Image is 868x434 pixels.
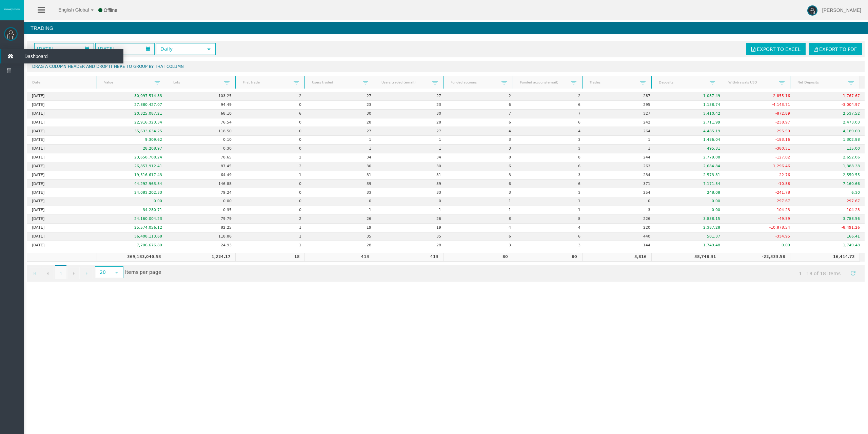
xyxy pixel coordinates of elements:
span: [PERSON_NAME] [822,7,861,13]
td: 6 [516,180,586,188]
a: Net Deposits [793,78,848,87]
span: English Global [50,7,89,13]
td: 264 [586,127,655,136]
td: 28,208.97 [97,145,167,153]
td: -22,333.58 [721,253,790,262]
td: [DATE] [27,180,97,188]
span: Go to the previous page [45,271,51,276]
td: -2,855.16 [725,92,795,101]
span: Refresh [850,270,856,276]
td: 8 [446,153,516,162]
td: 144 [586,241,655,249]
span: Offline [104,7,117,13]
td: [DATE] [27,232,97,241]
a: Go to the first page [29,267,41,279]
td: 4 [516,224,586,232]
td: 2 [446,92,516,101]
span: Export to PDF [819,46,857,52]
td: 118.50 [167,127,237,136]
a: Funded accouns [447,78,501,87]
td: 79.24 [167,188,237,197]
td: 244 [586,153,655,162]
td: -241.78 [725,188,795,197]
td: 2 [516,92,586,101]
a: Users traded [308,78,363,87]
td: 39 [306,180,376,188]
td: 22,916,323.34 [97,118,167,127]
td: 440 [586,232,655,241]
td: 24,083,202.33 [97,188,167,197]
td: 64.49 [167,171,237,180]
td: 27 [306,92,376,101]
td: 9,309.62 [97,136,167,145]
td: 31 [306,171,376,180]
td: 20,325,087.21 [97,110,167,118]
td: 6 [446,101,516,110]
td: 35 [306,232,376,241]
td: [DATE] [27,145,97,153]
td: 33 [306,188,376,197]
td: 1 [586,145,655,153]
td: -49.59 [725,215,795,224]
td: -295.50 [725,127,795,136]
td: 3 [446,188,516,197]
td: [DATE] [27,171,97,180]
td: 3 [516,241,586,249]
span: Dashboard [19,49,86,63]
td: 26 [376,215,446,224]
td: 495.31 [655,145,725,153]
a: Deposits [655,78,710,87]
td: -297.67 [795,197,865,206]
td: 1,302.88 [795,136,865,145]
td: 30 [376,110,446,118]
a: Go to the previous page [42,267,54,279]
td: 1,749.48 [655,241,725,249]
td: 6 [516,232,586,241]
td: 8 [516,153,586,162]
span: select [114,270,119,275]
td: 1,138.74 [655,101,725,110]
td: 6 [516,101,586,110]
td: 234 [586,171,655,180]
td: 80 [513,253,582,262]
td: 2,550.55 [795,171,865,180]
td: 7,160.66 [795,180,865,188]
td: 94.49 [167,101,237,110]
td: 1 [516,197,586,206]
td: 30 [306,110,376,118]
td: 3,788.56 [795,215,865,224]
td: 1 [376,206,446,215]
td: 4,189.69 [795,127,865,136]
td: 2,473.03 [795,118,865,127]
td: [DATE] [27,92,97,101]
td: 0 [306,197,376,206]
td: -8,491.26 [795,224,865,232]
td: 1 [306,206,376,215]
td: 295 [586,101,655,110]
td: 4 [446,224,516,232]
td: 413 [304,253,374,262]
td: 1 [236,171,306,180]
td: 0 [236,118,306,127]
td: -872.89 [725,110,795,118]
td: 7,706,676.80 [97,241,167,249]
td: 6 [516,118,586,127]
td: [DATE] [27,136,97,145]
td: 0 [236,101,306,110]
td: 0 [236,180,306,188]
td: 19 [376,224,446,232]
td: [DATE] [27,188,97,197]
td: 226 [586,215,655,224]
td: 501.37 [655,232,725,241]
td: 8 [516,215,586,224]
td: -10.88 [725,180,795,188]
td: 103.25 [167,92,237,101]
td: 24.93 [167,241,237,249]
td: 2,537.52 [795,110,865,118]
a: Trades [585,78,640,87]
td: -22.76 [725,171,795,180]
td: 3 [586,206,655,215]
td: 371 [586,180,655,188]
td: 27,880,427.07 [97,101,167,110]
td: 87.45 [167,162,237,171]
